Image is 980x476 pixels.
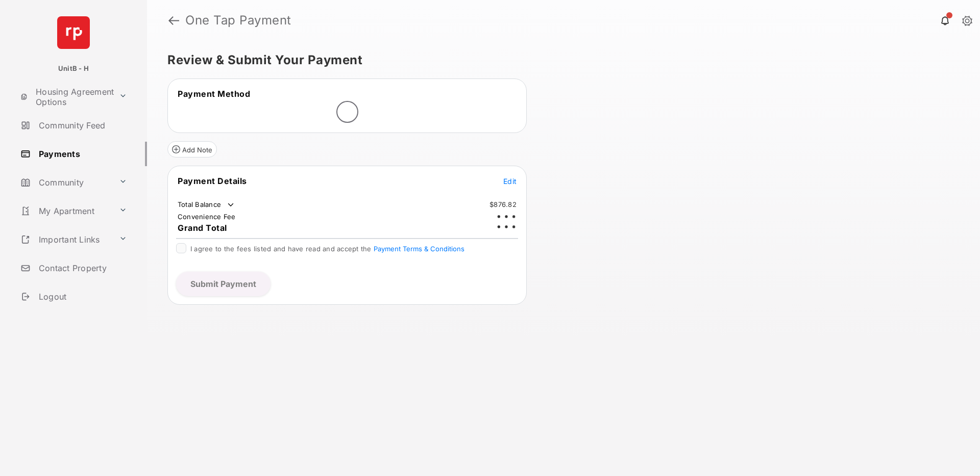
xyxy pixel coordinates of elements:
[178,89,250,99] span: Payment Method
[16,170,115,195] a: Community
[374,245,464,253] button: I agree to the fees listed and have read and accept the
[489,200,517,209] td: $876.82
[16,227,115,252] a: Important Links
[167,141,217,157] button: Add Note
[16,142,147,166] a: Payments
[177,212,236,221] td: Convenience Fee
[177,200,236,210] td: Total Balance
[58,64,89,74] p: UnitB - H
[503,176,517,186] button: Edit
[16,284,147,309] a: Logout
[16,256,147,280] a: Contact Property
[190,245,464,253] span: I agree to the fees listed and have read and accept the
[16,85,115,109] a: Housing Agreement Options
[178,223,227,233] span: Grand Total
[185,14,291,27] strong: One Tap Payment
[16,199,115,223] a: My Apartment
[57,16,90,49] img: svg+xml;base64,PHN2ZyB4bWxucz0iaHR0cDovL3d3dy53My5vcmcvMjAwMC9zdmciIHdpZHRoPSI2NCIgaGVpZ2h0PSI2NC...
[176,272,271,296] button: Submit Payment
[503,177,517,186] span: Edit
[16,113,147,138] a: Community Feed
[178,176,247,186] span: Payment Details
[167,54,951,66] h5: Review & Submit Your Payment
